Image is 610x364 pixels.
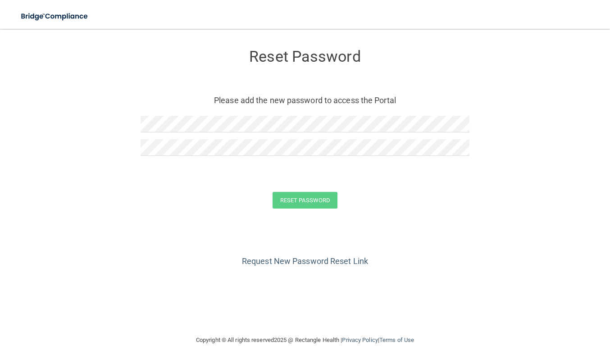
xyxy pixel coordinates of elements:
p: Please add the new password to access the Portal [147,93,463,108]
div: Copyright © All rights reserved 2025 @ Rectangle Health | | [141,326,469,355]
a: Privacy Policy [342,337,378,343]
img: bridge_compliance_login_screen.278c3ca4.svg [14,7,96,26]
h3: Reset Password [141,48,469,65]
button: Reset Password [273,192,337,209]
a: Terms of Use [379,337,414,343]
a: Request New Password Reset Link [242,256,368,266]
